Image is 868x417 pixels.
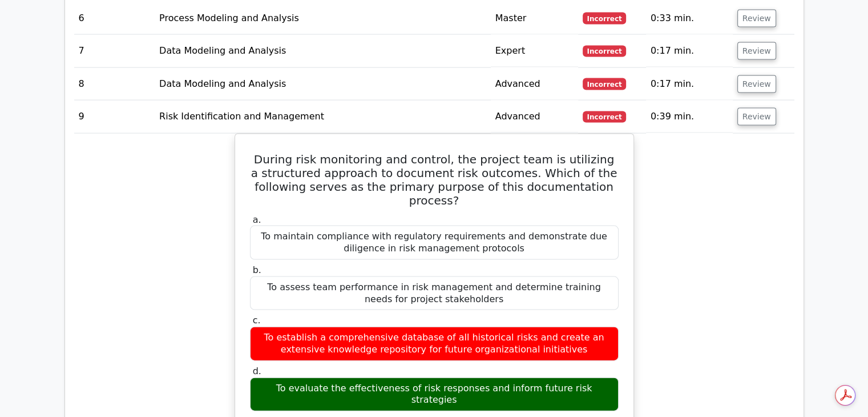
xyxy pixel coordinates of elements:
[250,226,619,260] div: To maintain compliance with regulatory requirements and demonstrate due diligence in risk managem...
[646,35,733,67] td: 0:17 min.
[74,2,155,35] td: 6
[491,68,578,101] td: Advanced
[737,42,776,60] button: Review
[491,35,578,67] td: Expert
[583,111,627,123] span: Incorrect
[74,101,155,133] td: 9
[155,35,491,67] td: Data Modeling and Analysis
[250,327,619,361] div: To establish a comprehensive database of all historical risks and create an extensive knowledge r...
[253,366,261,376] span: d.
[491,101,578,133] td: Advanced
[253,315,261,326] span: c.
[491,2,578,35] td: Master
[250,276,619,311] div: To assess team performance in risk management and determine training needs for project stakeholders
[253,214,261,225] span: a.
[155,101,491,133] td: Risk Identification and Management
[646,2,733,35] td: 0:33 min.
[155,68,491,101] td: Data Modeling and Analysis
[249,153,620,207] h5: During risk monitoring and control, the project team is utilizing a structured approach to docume...
[583,78,627,90] span: Incorrect
[250,378,619,412] div: To evaluate the effectiveness of risk responses and inform future risk strategies
[583,46,627,57] span: Incorrect
[583,13,627,24] span: Incorrect
[74,35,155,67] td: 7
[737,108,776,126] button: Review
[646,101,733,133] td: 0:39 min.
[737,75,776,93] button: Review
[253,264,261,275] span: b.
[155,2,491,35] td: Process Modeling and Analysis
[646,68,733,101] td: 0:17 min.
[737,10,776,27] button: Review
[74,68,155,101] td: 8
